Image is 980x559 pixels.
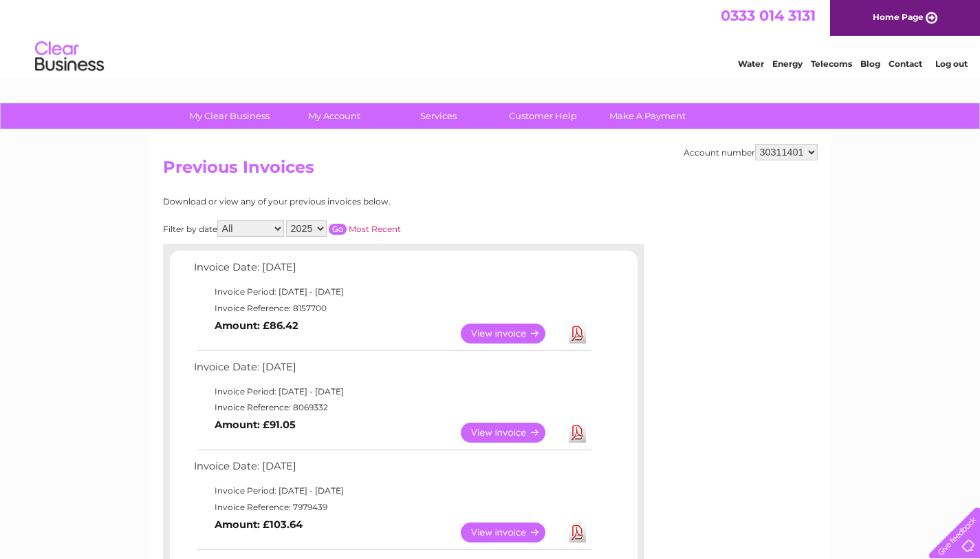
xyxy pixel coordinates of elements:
[889,59,922,69] a: Contact
[935,59,968,69] a: Log out
[349,224,401,234] a: Most Recent
[190,399,593,416] td: Invoice Reference: 8069332
[721,7,816,24] a: 0333 014 3131
[569,523,586,542] a: Download
[215,319,298,332] b: Amount: £86.42
[738,59,764,69] a: Water
[190,300,593,317] td: Invoice Reference: 8157700
[166,8,816,67] div: Clear Business is a trading name of Verastar Limited (registered in [GEOGRAPHIC_DATA] No. 3667643...
[190,499,593,516] td: Invoice Reference: 7979439
[591,103,704,129] a: Make A Payment
[190,383,593,400] td: Invoice Period: [DATE] - [DATE]
[190,258,593,284] td: Invoice Date: [DATE]
[461,423,562,443] a: View
[684,144,818,160] div: Account number
[163,197,524,207] div: Download or view any of your previous invoices below.
[163,158,818,184] h2: Previous Invoices
[190,284,593,300] td: Invoice Period: [DATE] - [DATE]
[163,220,524,237] div: Filter by date
[190,358,593,383] td: Invoice Date: [DATE]
[190,483,593,499] td: Invoice Period: [DATE] - [DATE]
[277,103,391,129] a: My Account
[772,59,803,69] a: Energy
[811,59,852,69] a: Telecoms
[34,36,105,78] img: logo.png
[860,59,880,69] a: Blog
[190,457,593,483] td: Invoice Date: [DATE]
[486,103,600,129] a: Customer Help
[215,518,303,531] b: Amount: £103.64
[461,523,562,542] a: View
[569,423,586,443] a: Download
[215,419,296,431] b: Amount: £91.05
[461,324,562,344] a: View
[569,324,586,344] a: Download
[382,103,495,129] a: Services
[173,103,286,129] a: My Clear Business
